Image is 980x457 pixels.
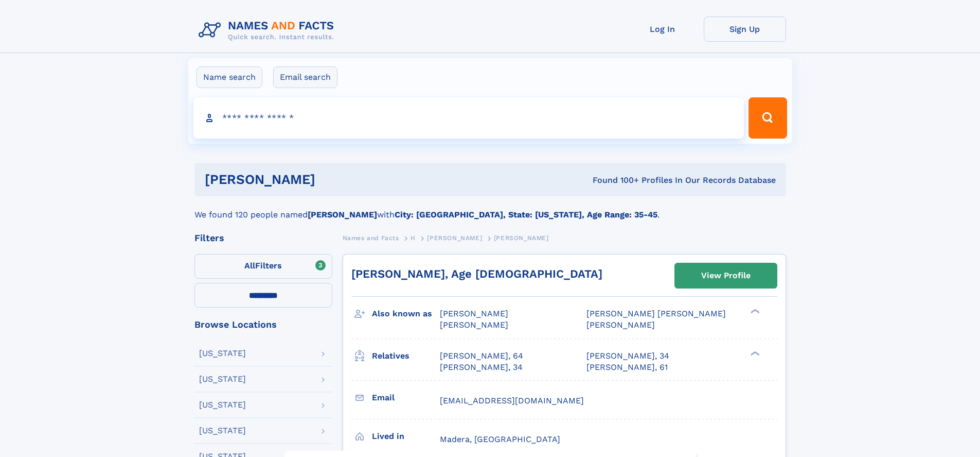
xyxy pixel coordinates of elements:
[427,234,482,242] span: [PERSON_NAME]
[621,16,704,42] a: Log In
[199,349,246,358] div: [US_STATE]
[440,320,508,330] span: [PERSON_NAME]
[199,401,246,409] div: [US_STATE]
[308,210,377,219] b: [PERSON_NAME]
[586,320,655,330] span: [PERSON_NAME]
[749,97,787,139] button: Search Button
[199,375,246,383] div: [US_STATE]
[193,97,744,139] input: search input
[440,396,584,405] span: [EMAIL_ADDRESS][DOMAIN_NAME]
[395,210,657,219] b: City: [GEOGRAPHIC_DATA], State: [US_STATE], Age Range: 35-45
[372,305,440,323] h3: Also known as
[440,362,523,373] a: [PERSON_NAME], 34
[701,264,751,287] div: View Profile
[440,309,508,318] span: [PERSON_NAME]
[675,263,777,288] a: View Profile
[372,347,440,365] h3: Relatives
[454,175,776,186] div: Found 100+ Profiles In Our Records Database
[411,234,416,242] span: H
[343,231,399,244] a: Names and Facts
[704,16,786,42] a: Sign Up
[372,428,440,445] h3: Lived in
[205,173,454,186] h1: [PERSON_NAME]
[586,362,668,373] a: [PERSON_NAME], 61
[273,66,337,88] label: Email search
[440,350,523,362] a: [PERSON_NAME], 64
[194,233,332,243] div: Filters
[197,66,262,88] label: Name search
[372,389,440,407] h3: Email
[411,231,416,244] a: H
[194,16,343,44] img: Logo Names and Facts
[351,267,602,280] a: [PERSON_NAME], Age [DEMOGRAPHIC_DATA]
[199,427,246,435] div: [US_STATE]
[586,309,726,318] span: [PERSON_NAME] [PERSON_NAME]
[194,196,786,221] div: We found 120 people named with .
[194,320,332,329] div: Browse Locations
[427,231,482,244] a: [PERSON_NAME]
[440,434,560,444] span: Madera, [GEOGRAPHIC_DATA]
[748,350,760,357] div: ❯
[244,261,255,270] span: All
[494,234,549,242] span: [PERSON_NAME]
[194,254,332,279] label: Filters
[586,350,669,362] a: [PERSON_NAME], 34
[748,308,760,315] div: ❯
